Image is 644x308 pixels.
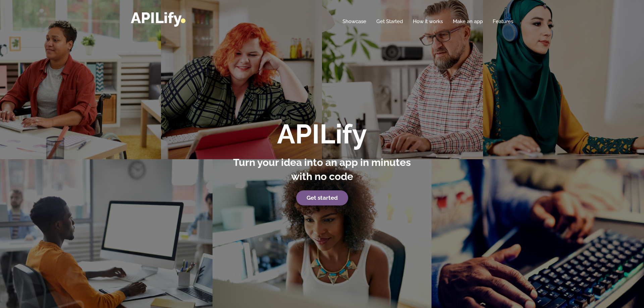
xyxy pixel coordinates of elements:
[233,157,411,182] strong: Turn your idea into an app in minutes with no code
[413,18,443,25] a: How it works
[453,18,483,25] a: Make an app
[493,18,513,25] a: Features
[296,190,348,206] a: Get started
[307,194,338,201] strong: Get started
[342,18,366,25] a: Showcase
[131,9,185,27] a: APILify
[376,18,403,25] a: Get Started
[277,118,367,150] strong: APILify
